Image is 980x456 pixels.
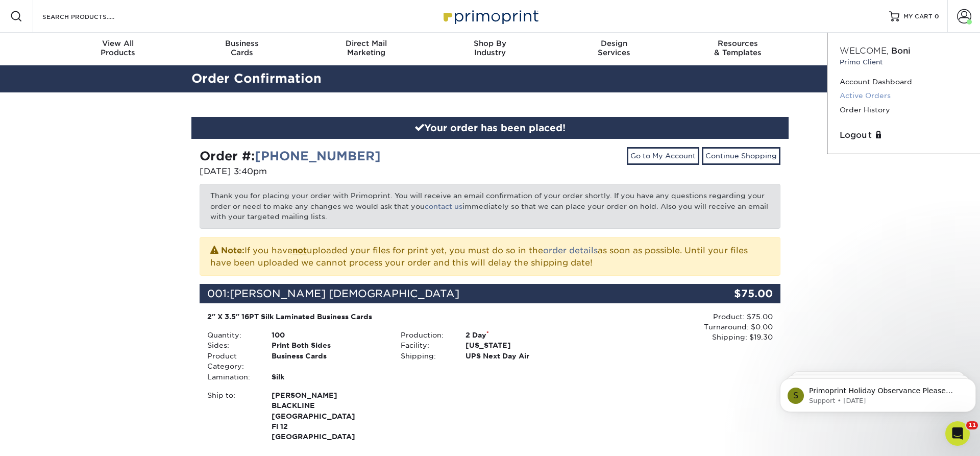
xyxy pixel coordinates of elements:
strong: [GEOGRAPHIC_DATA] [272,390,385,441]
a: contact us [425,202,462,210]
div: Lamination: [200,372,264,382]
div: Production: [393,330,457,340]
a: Contact& Support [800,33,924,65]
div: Shipping: [393,351,457,361]
a: order details [543,246,598,255]
div: Facility: [393,340,457,350]
span: Direct Mail [304,39,428,48]
p: Thank you for placing your order with Primoprint. You will receive an email confirmation of your ... [200,184,780,228]
div: 2" X 3.5" 16PT Silk Laminated Business Cards [207,311,579,322]
p: [DATE] 3:40pm [200,165,482,178]
span: [PERSON_NAME] [DEMOGRAPHIC_DATA] [230,287,459,300]
a: Account Dashboard [840,75,968,89]
div: UPS Next Day Air [458,351,587,361]
span: Welcome, [840,46,889,56]
span: Business [180,39,304,48]
iframe: Intercom live chat [945,421,970,446]
strong: Note: [221,246,244,255]
img: Primoprint [439,5,541,27]
strong: Order #: [200,149,381,163]
a: BusinessCards [180,33,304,65]
p: If you have uploaded your files for print yet, you must do so in the as soon as possible. Until y... [210,244,770,269]
div: Quantity: [200,330,264,340]
div: 2 Day [458,330,587,340]
a: [PHONE_NUMBER] [255,149,381,163]
div: 001: [200,284,683,303]
h2: Order Confirmation [184,69,796,88]
span: Design [552,39,676,48]
div: 100 [264,330,393,340]
span: Resources [676,39,800,48]
iframe: Intercom notifications message [776,357,980,428]
span: 11 [966,421,978,429]
a: Direct MailMarketing [304,33,428,65]
div: Print Both Sides [264,340,393,350]
span: Fl 12 [272,421,385,431]
a: Active Orders [840,89,968,103]
small: Primo Client [840,57,968,67]
div: Your order has been placed! [191,117,789,139]
div: Product Category: [200,351,264,372]
div: [US_STATE] [458,340,587,350]
a: View AllProducts [56,33,180,65]
span: Shop By [428,39,552,48]
input: SEARCH PRODUCTS..... [41,10,141,22]
div: Cards [180,39,304,57]
div: & Templates [676,39,800,57]
div: Services [552,39,676,57]
div: Business Cards [264,351,393,372]
span: MY CART [903,12,933,21]
a: Logout [840,129,968,141]
iframe: Google Customer Reviews [3,425,87,452]
div: Silk [264,372,393,382]
span: BLACKLINE [272,400,385,411]
span: 0 [935,13,939,20]
div: Industry [428,39,552,57]
div: Marketing [304,39,428,57]
div: Products [56,39,180,57]
a: Resources& Templates [676,33,800,65]
span: Boni [891,46,911,56]
a: Shop ByIndustry [428,33,552,65]
span: View All [56,39,180,48]
div: Sides: [200,340,264,350]
div: Ship to: [200,390,264,442]
b: not [292,246,307,255]
span: Contact [800,39,924,48]
span: [GEOGRAPHIC_DATA] [272,411,385,421]
div: & Support [800,39,924,57]
a: Continue Shopping [702,147,780,164]
div: Product: $75.00 Turnaround: $0.00 Shipping: $19.30 [587,311,773,343]
span: [PERSON_NAME] [272,390,385,400]
a: DesignServices [552,33,676,65]
div: $75.00 [683,284,780,303]
a: Go to My Account [627,147,699,164]
a: Order History [840,103,968,117]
